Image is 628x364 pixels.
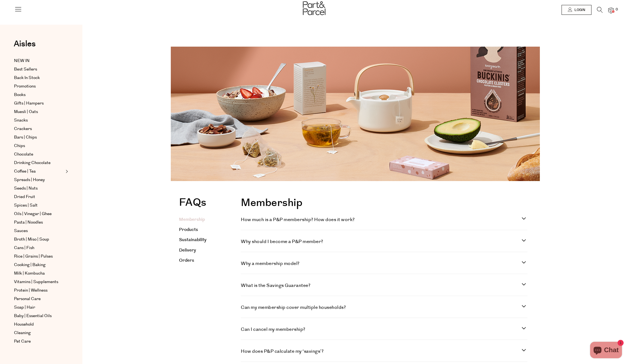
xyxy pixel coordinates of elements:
[14,262,46,268] span: Cooking | Baking
[14,211,52,217] span: Oils | Vinegar | Ghee
[614,7,619,12] span: 0
[14,194,35,200] span: Dried Fruit
[14,262,64,268] a: Cooking | Baking
[14,287,48,294] span: Protein | Wellness
[14,75,40,81] span: Back In Stock
[14,321,34,328] span: Household
[179,216,205,223] a: Membership
[14,270,45,277] span: Milk | Kombucha
[14,338,64,345] a: Pet Care
[14,75,64,81] a: Back In Stock
[14,151,33,158] span: Chocolate
[14,228,28,234] span: Sauces
[14,270,64,277] a: Milk | Kombucha
[14,92,64,98] a: Books
[14,304,64,311] a: Soap | Hair
[64,168,68,175] button: Expand/Collapse Coffee | Tea
[14,296,41,302] span: Personal Care
[241,238,522,245] h4: Why should I become a P&P member?
[14,330,64,336] a: Cleaning
[14,211,64,217] a: Oils | Vinegar | Ghee
[14,66,64,73] a: Best Sellers
[573,8,585,12] span: Login
[14,253,64,260] a: Rice | Grains | Pulses
[241,326,522,333] h4: Can I cancel my membership?
[14,185,38,192] span: Seeds | Nuts
[241,282,522,289] h4: What is the Savings Guarantee?
[14,313,52,319] span: Baby | Essential Oils
[14,296,64,302] a: Personal Care
[14,100,64,107] a: Gifts | Hampers
[14,151,64,158] a: Chocolate
[14,245,64,251] a: Cans | Fish
[14,304,35,311] span: Soap | Hair
[608,7,614,13] a: 0
[179,197,206,211] h1: FAQs
[179,257,194,264] a: Orders
[588,342,624,360] inbox-online-store-chat: Shopify online store chat
[14,245,34,251] span: Cans | Fish
[179,237,206,243] a: Sustainability
[241,304,522,311] h4: Can my membership cover multiple households?
[14,38,36,50] span: Aisles
[14,134,37,141] span: Bars | Chips
[241,260,522,267] h4: Why a membership model?
[179,247,196,253] a: Delivery
[14,228,64,234] a: Sauces
[14,143,25,149] span: Chips
[14,177,45,183] span: Spreads | Honey
[14,321,64,328] a: Household
[171,47,540,181] img: faq-image_1344x_crop_center.png
[14,177,64,183] a: Spreads | Honey
[14,109,64,115] a: Muesli | Oats
[303,1,325,15] img: Part&Parcel
[14,168,36,175] span: Coffee | Tea
[14,279,58,285] span: Vitamins | Supplements
[14,202,38,209] span: Spices | Salt
[14,83,64,90] a: Promotions
[14,313,64,319] a: Baby | Essential Oils
[14,185,64,192] a: Seeds | Nuts
[14,92,26,98] span: Books
[14,134,64,141] a: Bars | Chips
[241,348,522,355] h4: How does P&P calculate my ‘savings’?
[14,117,64,124] a: Snacks
[14,236,64,243] a: Broth | Miso | Soup
[14,58,30,64] span: NEW IN
[14,168,64,175] a: Coffee | Tea
[241,216,522,223] h4: How much is a P&P membership? How does it work?
[14,126,64,132] a: Crackers
[14,100,44,107] span: Gifts | Hampers
[14,143,64,149] a: Chips
[14,279,64,285] a: Vitamins | Supplements
[14,109,38,115] span: Muesli | Oats
[14,330,31,336] span: Cleaning
[14,219,64,226] a: Pasta | Noodles
[14,287,64,294] a: Protein | Wellness
[562,5,591,15] a: Login
[14,236,49,243] span: Broth | Miso | Soup
[14,58,64,64] a: NEW IN
[14,126,32,132] span: Crackers
[14,202,64,209] a: Spices | Salt
[14,160,51,166] span: Drinking Chocolate
[14,219,43,226] span: Pasta | Noodles
[14,338,31,345] span: Pet Care
[14,160,64,166] a: Drinking Chocolate
[14,83,36,90] span: Promotions
[14,66,37,73] span: Best Sellers
[179,227,198,233] a: Products
[14,253,53,260] span: Rice | Grains | Pulses
[14,40,36,53] a: Aisles
[14,117,28,124] span: Snacks
[14,194,64,200] a: Dried Fruit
